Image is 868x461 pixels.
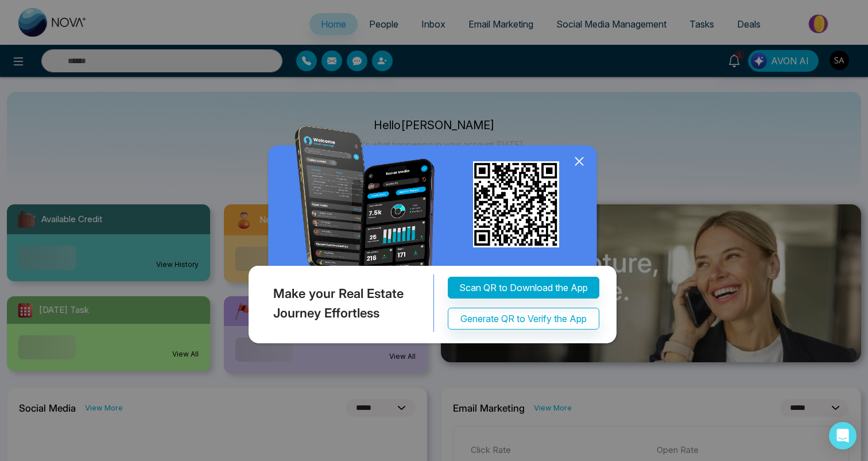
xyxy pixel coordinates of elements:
button: Generate QR to Verify the App [448,308,599,330]
div: Open Intercom Messenger [829,422,857,450]
img: QRModal [246,126,622,349]
img: qr_for_download_app.png [473,161,559,247]
div: Make your Real Estate Journey Effortless [246,274,434,332]
button: Scan QR to Download the App [448,277,599,299]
